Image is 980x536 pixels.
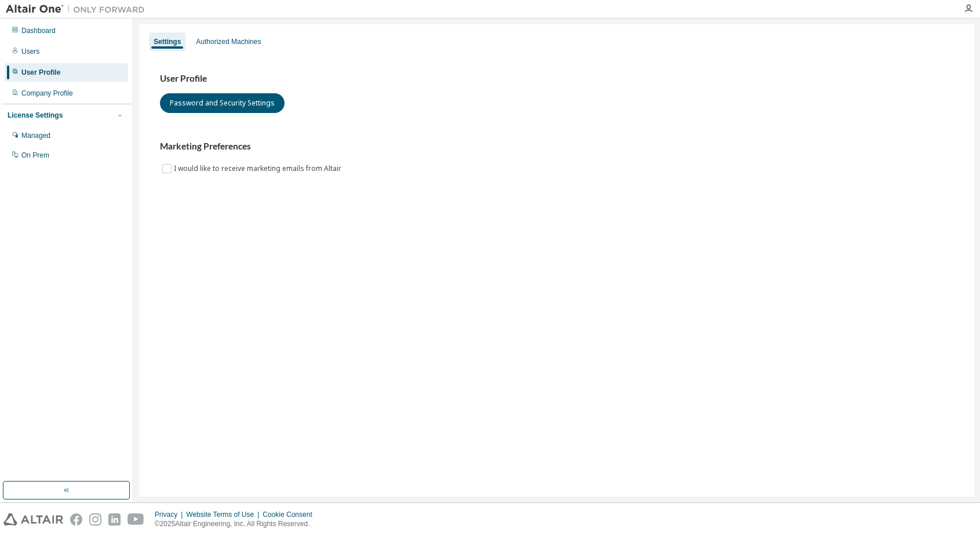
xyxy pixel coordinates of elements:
[21,47,39,56] div: Users
[21,131,50,140] div: Managed
[21,89,73,98] div: Company Profile
[160,73,953,85] h3: User Profile
[174,162,344,176] label: I would like to receive marketing emails from Altair
[8,111,63,120] div: License Settings
[155,519,319,529] p: © 2025 Altair Engineering, Inc. All Rights Reserved.
[108,513,121,526] img: linkedin.svg
[154,37,181,46] div: Settings
[89,513,101,526] img: instagram.svg
[186,510,263,519] div: Website Terms of Use
[21,26,56,35] div: Dashboard
[21,68,60,77] div: User Profile
[3,513,63,526] img: altair_logo.svg
[127,513,144,526] img: youtube.svg
[160,141,953,152] h3: Marketing Preferences
[21,151,49,160] div: On Prem
[6,3,151,15] img: Altair One
[155,510,186,519] div: Privacy
[196,37,261,46] div: Authorized Machines
[160,93,285,113] button: Password and Security Settings
[70,513,82,526] img: facebook.svg
[263,510,319,519] div: Cookie Consent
